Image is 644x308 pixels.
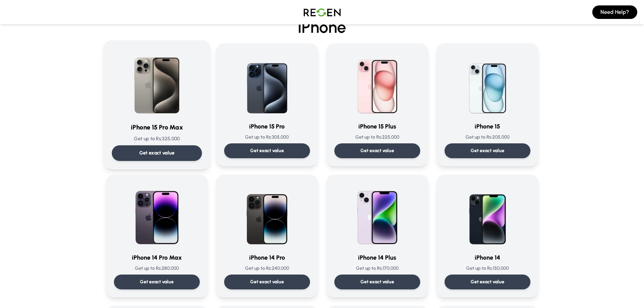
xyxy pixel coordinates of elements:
[112,123,202,133] h3: iPhone 15 Pro Max
[235,51,300,116] img: iPhone 15 Pro
[224,253,310,262] h3: iPhone 14 Pro
[114,253,200,262] h3: iPhone 14 Pro Max
[334,265,420,272] p: Get up to Rs: 170,000
[124,183,189,247] img: iPhone 14 Pro Max
[224,265,310,272] p: Get up to Rs: 240,000
[592,5,637,19] button: Need Help?
[360,147,394,154] p: Get exact value
[445,122,530,131] h3: iPhone 15
[250,147,284,154] p: Get exact value
[445,253,530,262] h3: iPhone 14
[334,122,420,131] h3: iPhone 15 Plus
[455,51,520,116] img: iPhone 15
[455,183,520,247] img: iPhone 14
[235,183,300,247] img: iPhone 14 Pro
[345,183,410,247] img: iPhone 14 Plus
[112,135,202,142] p: Get up to Rs: 325,000
[445,265,530,272] p: Get up to Rs: 150,000
[224,134,310,141] p: Get up to Rs: 305,000
[334,134,420,141] p: Get up to Rs: 225,000
[345,51,410,116] img: iPhone 15 Plus
[139,149,174,157] p: Get exact value
[445,134,530,141] p: Get up to Rs: 205,000
[299,3,346,22] img: Logo
[114,265,200,272] p: Get up to Rs: 280,000
[224,122,310,131] h3: iPhone 15 Pro
[360,279,394,285] p: Get exact value
[334,253,420,262] h3: iPhone 14 Plus
[250,279,284,285] p: Get exact value
[471,147,504,154] p: Get exact value
[123,49,191,117] img: iPhone 15 Pro Max
[69,19,575,35] span: iPhone
[140,279,174,285] p: Get exact value
[471,279,504,285] p: Get exact value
